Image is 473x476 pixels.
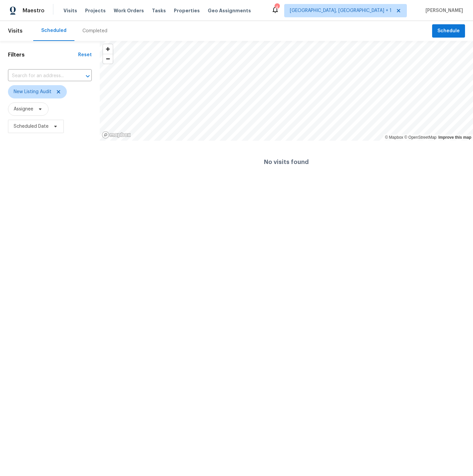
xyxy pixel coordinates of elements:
[41,27,66,34] div: Scheduled
[102,131,131,139] a: Mapbox homepage
[14,106,33,112] span: Assignee
[275,4,279,11] div: 4
[114,7,144,14] span: Work Orders
[103,44,113,54] button: Zoom in
[423,7,463,14] span: [PERSON_NAME]
[152,8,166,13] span: Tasks
[103,54,113,64] span: Zoom out
[14,123,49,130] span: Scheduled Date
[8,24,23,38] span: Visits
[14,88,52,95] span: New Listing Audit
[438,135,471,140] a: Improve this map
[78,52,92,58] div: Reset
[437,27,460,35] span: Schedule
[8,71,73,81] input: Search for an address...
[100,41,473,141] canvas: Map
[174,7,200,14] span: Properties
[83,72,92,81] button: Open
[23,7,45,14] span: Maestro
[63,7,77,14] span: Visits
[432,24,465,38] button: Schedule
[385,135,403,140] a: Mapbox
[264,159,309,165] h4: No visits found
[103,54,113,64] button: Zoom out
[290,7,392,14] span: [GEOGRAPHIC_DATA], [GEOGRAPHIC_DATA] + 1
[404,135,436,140] a: OpenStreetMap
[85,7,106,14] span: Projects
[8,52,78,58] h1: Filters
[208,7,251,14] span: Geo Assignments
[82,28,107,34] div: Completed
